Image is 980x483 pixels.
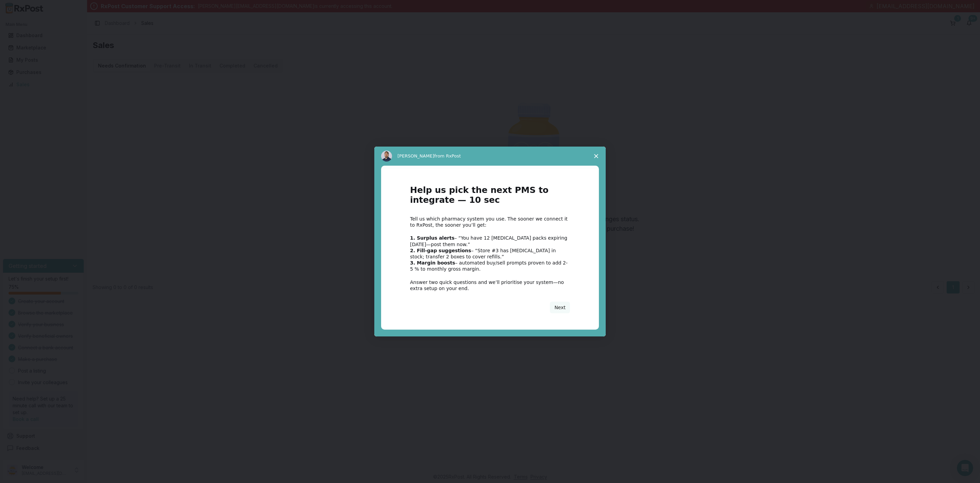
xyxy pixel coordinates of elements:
b: 2. Fill-gap suggestions [410,248,471,253]
div: – “You have 12 [MEDICAL_DATA] packs expiring [DATE]—post them now.” [410,235,570,247]
img: Profile image for Manuel [381,151,392,162]
span: [PERSON_NAME] [397,153,434,159]
h1: Help us pick the next PMS to integrate — 10 sec [410,185,570,209]
b: 3. Margin boosts [410,260,455,266]
span: from RxPost [434,153,461,159]
span: Close survey [587,147,606,166]
button: Next [550,302,570,313]
div: – “Store #3 has [MEDICAL_DATA] in stock; transfer 2 boxes to cover refills.” [410,247,570,260]
div: – automated buy/sell prompts proven to add 2-5 % to monthly gross margin. [410,260,570,272]
b: 1. Surplus alerts [410,235,455,241]
div: Answer two quick questions and we’ll prioritise your system—no extra setup on your end. [410,279,570,291]
div: Tell us which pharmacy system you use. The sooner we connect it to RxPost, the sooner you’ll get: [410,216,570,228]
